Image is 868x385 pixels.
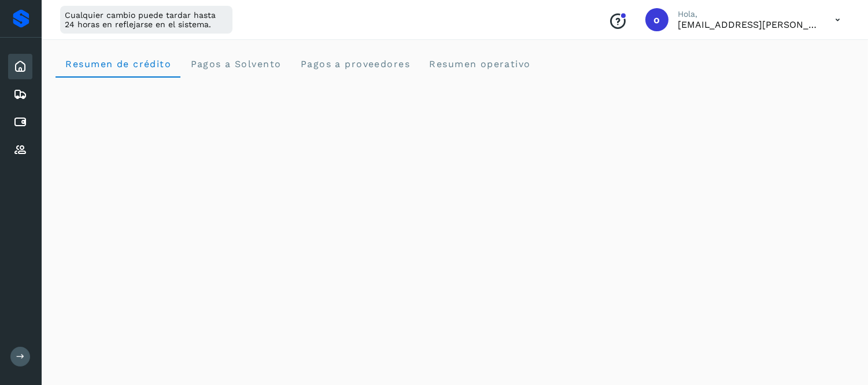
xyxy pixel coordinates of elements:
[300,58,410,69] span: Pagos a proveedores
[8,137,32,163] div: Proveedores
[429,58,531,69] span: Resumen operativo
[190,58,281,69] span: Pagos a Solvento
[8,82,32,107] div: Embarques
[678,9,817,19] p: Hola,
[65,58,171,69] span: Resumen de crédito
[60,6,232,34] div: Cualquier cambio puede tardar hasta 24 horas en reflejarse en el sistema.
[8,54,32,79] div: Inicio
[8,109,32,135] div: Cuentas por pagar
[678,19,817,30] p: ops.lozano@solvento.mx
